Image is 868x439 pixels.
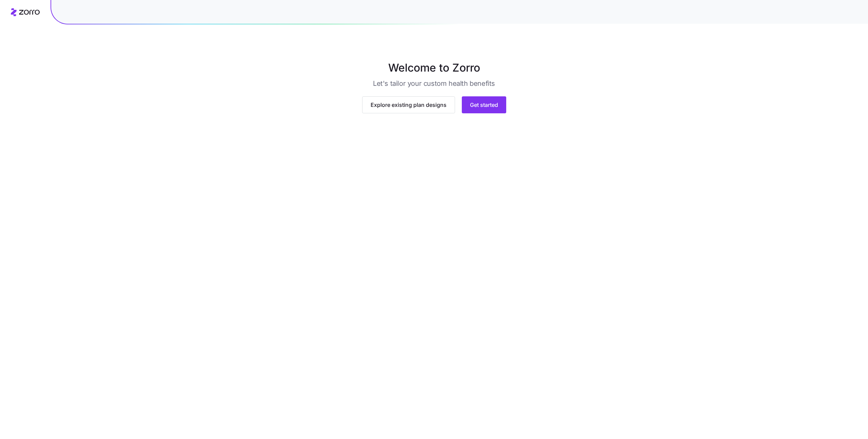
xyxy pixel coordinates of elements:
[371,101,447,109] span: Explore existing plan designs
[266,60,602,76] h1: Welcome to Zorro
[362,96,455,113] button: Explore existing plan designs
[462,96,506,113] button: Get started
[373,79,495,88] h3: Let's tailor your custom health benefits
[470,101,498,109] span: Get started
